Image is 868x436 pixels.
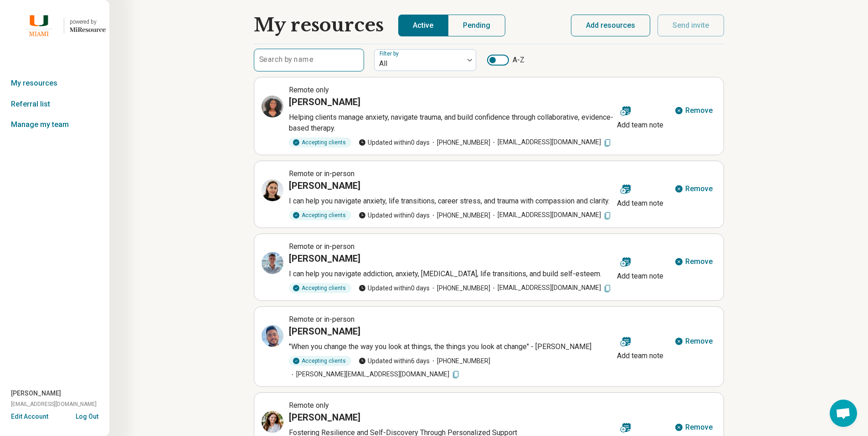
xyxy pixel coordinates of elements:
[490,210,612,220] span: [EMAIL_ADDRESS][DOMAIN_NAME]
[359,211,430,220] span: Updated within 0 days
[613,100,667,132] button: Add team note
[289,112,613,134] p: Helping clients manage anxiety, navigate trauma, and build confidence through collaborative, evid...
[490,283,612,293] span: [EMAIL_ADDRESS][DOMAIN_NAME]
[490,137,612,147] span: [EMAIL_ADDRESS][DOMAIN_NAME]
[289,269,613,279] p: I can help you navigate addiction, anxiety, [MEDICAL_DATA], life transitions, and build self-esteem.
[430,284,490,293] span: [PHONE_NUMBER]
[671,100,716,122] button: Remove
[359,138,430,147] span: Updated within 0 days
[289,356,351,366] div: Accepting clients
[289,341,613,352] p: "When you change the way you look at things, the things you look at change" - [PERSON_NAME]
[70,18,106,26] div: powered by
[11,412,48,421] button: Edit Account
[4,15,106,36] a: University of Miamipowered by
[571,15,650,36] button: Add resources
[289,325,360,338] h3: [PERSON_NAME]
[289,86,329,94] span: Remote only
[11,400,97,408] span: [EMAIL_ADDRESS][DOMAIN_NAME]
[830,400,857,427] div: Open chat
[671,178,716,200] button: Remove
[11,389,61,398] span: [PERSON_NAME]
[487,55,524,66] label: A-Z
[289,315,354,324] span: Remote or in-person
[613,251,667,284] button: Add team note
[430,211,490,220] span: [PHONE_NUMBER]
[259,56,313,63] label: Search by name
[359,284,430,293] span: Updated within 0 days
[289,401,329,410] span: Remote only
[430,356,490,366] span: [PHONE_NUMBER]
[359,356,430,366] span: Updated within 6 days
[289,179,360,192] h3: [PERSON_NAME]
[448,15,505,36] button: Pending
[613,178,667,211] button: Add team note
[289,370,460,379] span: [PERSON_NAME][EMAIL_ADDRESS][DOMAIN_NAME]
[657,15,724,36] button: Send invite
[430,138,490,147] span: [PHONE_NUMBER]
[289,242,354,251] span: Remote or in-person
[380,51,401,57] label: Filter by
[289,96,360,108] h3: [PERSON_NAME]
[289,169,354,178] span: Remote or in-person
[289,196,613,207] p: I can help you navigate anxiety, life transitions, career stress, and trauma with compassion and ...
[398,15,448,36] button: Active
[289,283,351,293] div: Accepting clients
[613,330,667,363] button: Add team note
[20,15,58,36] img: University of Miami
[289,137,351,147] div: Accepting clients
[289,210,351,220] div: Accepting clients
[254,15,384,36] h1: My resources
[289,411,360,424] h3: [PERSON_NAME]
[671,251,716,273] button: Remove
[671,330,716,352] button: Remove
[76,412,98,419] button: Log Out
[289,252,360,265] h3: [PERSON_NAME]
